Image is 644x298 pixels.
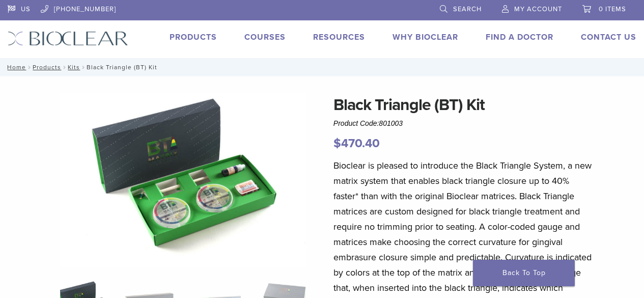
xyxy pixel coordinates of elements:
span: My Account [514,5,562,13]
a: Back To Top [473,260,575,286]
span: / [61,65,68,70]
a: Kits [68,64,80,71]
img: Intro Black Triangle Kit-6 - Copy [60,93,306,267]
span: $ [333,136,341,151]
a: Why Bioclear [393,32,458,42]
a: Home [4,64,26,71]
span: 801003 [379,119,403,127]
a: Products [170,32,217,42]
span: 0 items [599,5,626,13]
span: / [80,65,87,70]
span: Search [453,5,482,13]
a: Find A Doctor [486,32,553,42]
bdi: 470.40 [333,136,380,151]
a: Resources [313,32,365,42]
a: Products [33,64,61,71]
span: Product Code: [333,119,403,127]
a: Courses [244,32,286,42]
span: / [26,65,33,70]
h1: Black Triangle (BT) Kit [333,93,596,117]
a: Contact Us [581,32,636,42]
img: Bioclear [8,31,128,46]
